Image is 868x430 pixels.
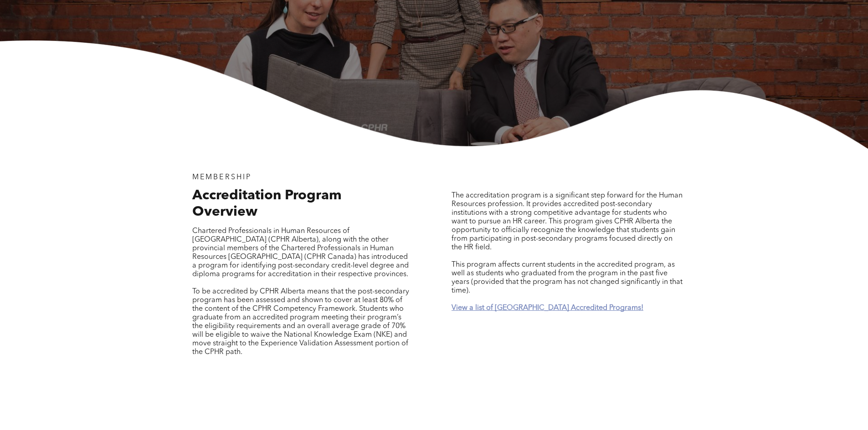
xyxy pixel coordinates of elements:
a: View a list of [GEOGRAPHIC_DATA] Accredited Programs! [452,304,643,312]
span: To be accredited by CPHR Alberta means that the post-secondary program has been assessed and show... [192,288,409,356]
span: Accreditation Program Overview [192,189,342,219]
span: MEMBERSHIP [192,174,252,181]
span: This program affects current students in the accredited program, as well as students who graduate... [452,261,683,294]
span: The accreditation program is a significant step forward for the Human Resources profession. It pr... [452,192,683,251]
span: Chartered Professionals in Human Resources of [GEOGRAPHIC_DATA] (CPHR Alberta), along with the ot... [192,228,409,278]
